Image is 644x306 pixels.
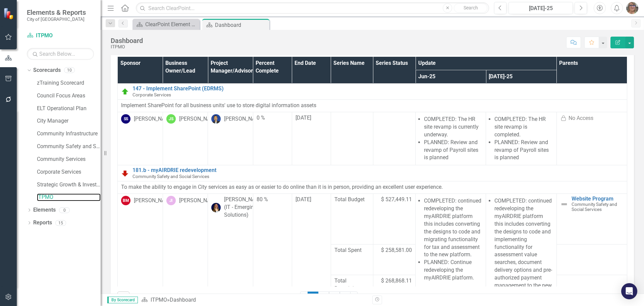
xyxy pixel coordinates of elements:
[486,112,556,165] td: Double-Click to Edit
[55,220,66,226] div: 15
[334,196,370,204] span: Total Budget
[166,114,176,124] div: JS
[121,114,130,124] div: SS
[132,92,171,97] span: Corporate Services
[64,68,75,73] div: 10
[141,296,367,304] div: »
[118,181,627,194] td: Double-Click to Edit
[424,259,482,282] li: PLANNED: Continue redeveloping the myAIRDRIE platform.
[118,100,627,112] td: Double-Click to Edit
[572,202,617,212] span: Community Safety and Social Services
[33,67,61,74] a: Scorecards
[132,167,624,173] a: 181.b - myAIRDRIE redevelopment
[494,116,553,139] li: COMPLETED: The HR site revamp is completed.
[494,139,553,162] li: PLANNED: Review and revamp of Payroll sites is planned
[121,169,129,177] img: Below Plan
[33,219,52,227] a: Reports
[560,200,568,208] img: Not Defined
[134,20,198,29] a: ClearPoint Element Definitions
[296,115,311,121] span: [DATE]
[572,196,624,202] a: Website Program
[37,168,101,176] a: Corporate Services
[134,115,174,123] div: [PERSON_NAME]
[118,84,627,100] td: Double-Click to Edit Right Click for Context Menu
[121,184,443,190] span: To make the ability to engage in City services as easy as or easier to do online than it is in pe...
[37,193,101,201] a: ITPMO
[179,115,219,123] div: [PERSON_NAME]
[257,196,288,204] div: 80 %
[179,197,219,205] div: [PERSON_NAME]
[27,48,94,60] input: Search Below...
[211,203,221,212] img: Erin Busby
[334,247,370,254] span: Total Spent
[340,292,351,303] a: 4
[508,2,573,14] button: [DATE]-25
[111,37,143,44] div: Dashboard
[121,88,129,96] img: On Target
[37,143,101,150] a: Community Safety and Social Services
[134,197,174,205] div: [PERSON_NAME]
[224,115,264,123] div: [PERSON_NAME]
[37,117,101,125] a: City Manager
[464,5,478,10] span: Search
[494,197,553,297] li: COMPLETED: continued redeveloping the myAIRDRIE platform this includes converting the designs to ...
[27,16,86,22] small: City of [GEOGRAPHIC_DATA]
[121,102,316,108] span: Implement SharePoint for all business units' use to store digital information assets
[33,206,56,214] a: Elements
[329,292,340,303] a: 3
[37,156,101,163] a: Community Services
[163,112,208,165] td: Double-Click to Edit
[253,112,292,165] td: Double-Click to Edit
[27,32,94,40] a: ITPMO
[211,114,221,124] img: Nuhad Hussain
[151,297,167,303] a: ITPMO
[621,283,637,299] div: Open Intercom Messenger
[318,292,329,303] a: 2
[59,207,70,213] div: 0
[334,277,370,293] span: Total Remaining
[111,44,143,49] div: ITPMO
[308,292,318,303] span: 1
[121,196,130,205] div: BM
[37,92,101,100] a: Council Focus Areas
[37,130,101,138] a: Community Infrastructure
[257,114,288,122] div: 0 %
[381,247,412,254] span: $ 258,581.00
[569,115,593,122] div: No Access
[424,139,482,162] li: PLANNED: Review and revamp of Payroll sites is planned
[626,2,638,14] img: Rosaline Wood
[424,197,482,259] li: COMPLETED: continued redeveloping the myAIRDRIE platform this includes converting the designs to ...
[170,297,196,303] div: Dashboard
[511,4,571,12] div: [DATE]-25
[118,165,627,181] td: Double-Click to Edit Right Click for Context Menu
[145,20,198,29] div: ClearPoint Element Definitions
[556,194,627,245] td: Double-Click to Edit Right Click for Context Menu
[381,196,412,204] span: $ 527,449.11
[37,105,101,113] a: ELT Operational Plan
[166,196,176,205] div: JI
[27,8,86,16] span: Elements & Reports
[381,277,412,285] span: $ 268,868.11
[37,181,101,189] a: Strategic Growth & Investment
[3,7,15,19] img: ClearPoint Strategy
[136,2,489,14] input: Search ClearPoint...
[454,3,487,13] button: Search
[118,112,163,165] td: Double-Click to Edit
[208,112,253,165] td: Double-Click to Edit
[296,196,311,203] span: [DATE]
[416,112,486,165] td: Double-Click to Edit
[37,79,101,87] a: zTraining Scorecard
[107,297,138,303] span: By Scorecard
[424,116,482,139] li: COMPLETED: The HR site revamp is currently underway.
[292,112,331,165] td: Double-Click to Edit
[132,174,209,179] span: Community Safety and Social Services
[132,86,624,92] a: 147 - Implement SharePoint (EDRMS)
[224,196,264,219] div: [PERSON_NAME] (IT - Emerging Solutions)
[215,21,268,29] div: Dashboard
